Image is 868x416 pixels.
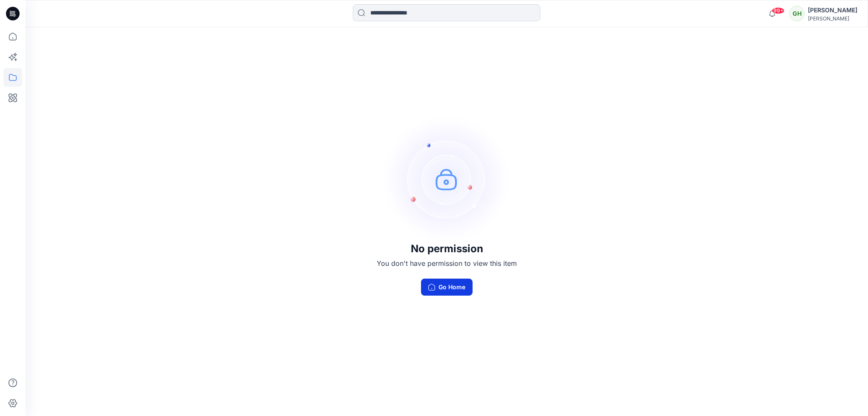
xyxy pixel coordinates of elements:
[808,15,857,22] div: [PERSON_NAME]
[377,258,517,268] p: You don't have permission to view this item
[421,279,473,296] button: Go Home
[383,115,511,243] img: no-perm.svg
[808,5,857,15] div: [PERSON_NAME]
[772,7,784,14] span: 99+
[377,243,517,255] h3: No permission
[789,6,805,21] div: GH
